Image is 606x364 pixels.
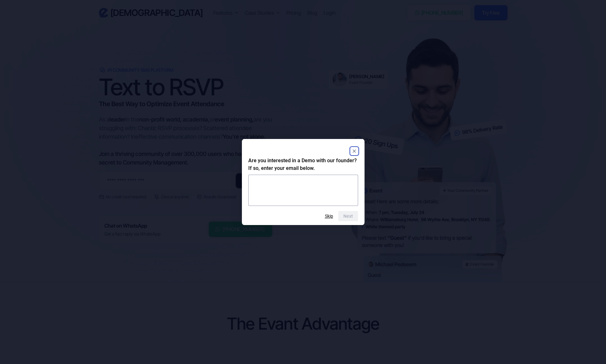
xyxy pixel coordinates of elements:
button: Next question [338,211,358,221]
dialog: Are you interested in a Demo with our founder? If so, enter your email below. [242,139,364,225]
button: Skip [325,214,333,219]
button: Close [350,147,358,155]
textarea: Are you interested in a Demo with our founder? If so, enter your email below. [248,175,358,206]
h2: Are you interested in a Demo with our founder? If so, enter your email below. [248,157,358,172]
